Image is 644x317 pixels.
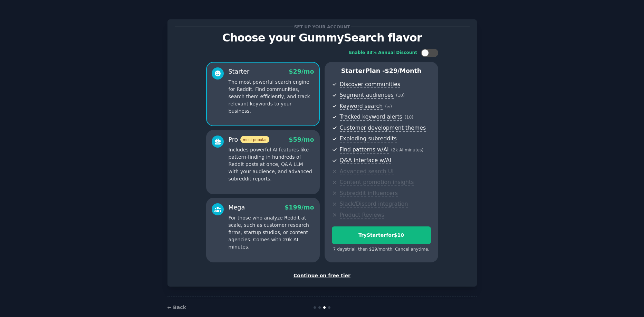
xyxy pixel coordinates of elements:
[285,204,314,211] span: $ 199 /mo
[385,67,422,74] span: $ 29 /month
[229,214,314,251] p: For those who analyze Reddit at scale, such as customer research firms, startup studios, or conte...
[229,146,314,183] p: Includes powerful AI features like pattern-finding in hundreds of Reddit posts at once, Q&A LLM w...
[167,305,186,310] a: ← Back
[391,148,424,152] span: ( 2k AI minutes )
[289,136,314,143] span: $ 59 /mo
[293,23,351,30] span: Set up your account
[340,92,394,99] span: Segment audiences
[340,81,400,88] span: Discover communities
[340,135,397,142] span: Exploding subreddits
[340,168,394,175] span: Advanced search UI
[175,32,470,44] p: Choose your GummySearch flavor
[332,246,431,253] div: 7 days trial, then $ 29 /month . Cancel anytime.
[340,124,426,132] span: Customer development themes
[289,68,314,75] span: $ 29 /mo
[175,272,470,279] div: Continue on free tier
[340,212,384,219] span: Product Reviews
[240,136,269,143] span: most popular
[229,78,314,115] p: The most powerful search engine for Reddit. Find communities, search them efficiently, and track ...
[396,93,405,98] span: ( 10 )
[340,113,402,121] span: Tracked keyword alerts
[229,67,250,76] div: Starter
[340,190,398,197] span: Subreddit influencers
[332,67,431,75] p: Starter Plan -
[332,232,431,239] div: Try Starter for $10
[405,115,413,120] span: ( 10 )
[332,226,431,244] button: TryStarterfor$10
[340,179,414,186] span: Content promotion insights
[385,104,392,109] span: ( ∞ )
[340,103,383,110] span: Keyword search
[229,203,245,212] div: Mega
[349,50,417,56] div: Enable 33% Annual Discount
[340,201,408,208] span: Slack/Discord integration
[340,146,389,153] span: Find patterns w/AI
[229,136,269,144] div: Pro
[340,157,391,164] span: Q&A interface w/AI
